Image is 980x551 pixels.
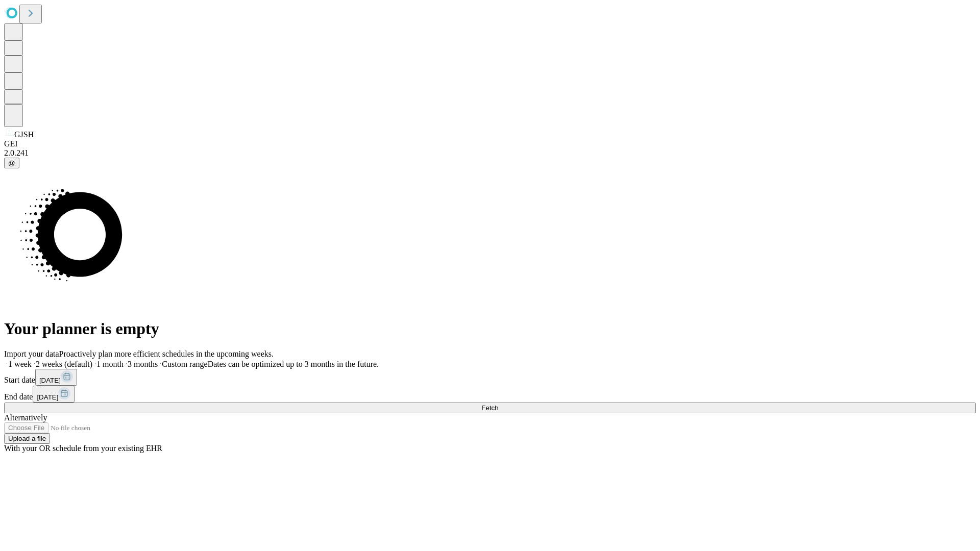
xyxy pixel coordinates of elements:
span: 3 months [128,360,158,368]
span: Import your data [4,349,59,358]
div: Start date [4,369,976,386]
span: [DATE] [37,393,58,401]
div: GEI [4,139,976,148]
button: @ [4,158,19,168]
span: GJSH [14,130,34,139]
span: Proactively plan more efficient schedules in the upcoming weeks. [59,349,274,358]
button: [DATE] [35,369,77,386]
button: [DATE] [33,386,75,403]
button: Upload a file [4,433,50,444]
span: Dates can be optimized up to 3 months in the future. [208,360,379,368]
div: 2.0.241 [4,148,976,158]
div: End date [4,386,976,403]
span: Fetch [481,404,498,412]
span: @ [8,159,15,167]
span: [DATE] [39,377,61,384]
span: 2 weeks (default) [36,360,92,368]
button: Fetch [4,403,976,413]
span: With your OR schedule from your existing EHR [4,444,162,453]
span: 1 week [8,360,32,368]
span: Custom range [162,360,207,368]
span: 1 month [96,360,124,368]
h1: Your planner is empty [4,319,976,338]
span: Alternatively [4,413,47,422]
